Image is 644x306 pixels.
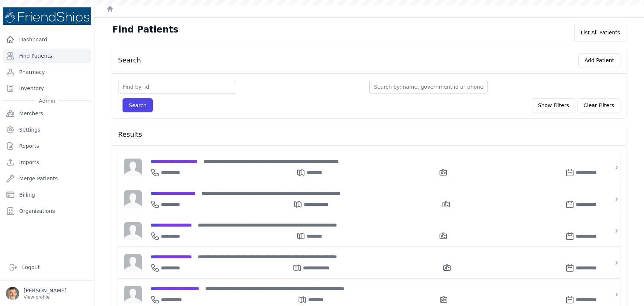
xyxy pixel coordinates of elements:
button: Add Patient [578,53,620,67]
a: Reports [3,139,91,153]
h3: Search [118,56,141,65]
input: Find by: id [118,80,236,94]
a: Merge Patients [3,171,91,186]
p: [PERSON_NAME] [24,287,66,294]
h3: Results [118,130,620,139]
a: Pharmacy [3,65,91,79]
a: Members [3,106,91,121]
a: Settings [3,122,91,137]
button: Show Filters [532,98,575,112]
img: Medical Missions EMR [3,7,91,25]
span: Admin [36,97,58,105]
a: Logout [6,260,88,275]
h1: Find Patients [112,24,178,35]
p: View profile [24,294,66,300]
a: Dashboard [3,32,91,47]
button: Search [123,98,153,112]
a: Organizations [3,204,91,218]
a: Inventory [3,81,91,96]
input: Search by: name, government id or phone [369,80,488,94]
img: person-242608b1a05df3501eefc295dc1bc67a.jpg [124,190,142,208]
a: [PERSON_NAME] View profile [6,287,88,300]
a: Imports [3,155,91,170]
a: Find Patients [3,48,91,63]
img: person-242608b1a05df3501eefc295dc1bc67a.jpg [124,159,142,176]
a: Billing [3,187,91,202]
img: person-242608b1a05df3501eefc295dc1bc67a.jpg [124,254,142,272]
img: person-242608b1a05df3501eefc295dc1bc67a.jpg [124,222,142,240]
div: List All Patients [574,24,626,41]
img: person-242608b1a05df3501eefc295dc1bc67a.jpg [124,286,142,303]
button: Clear Filters [577,98,620,112]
